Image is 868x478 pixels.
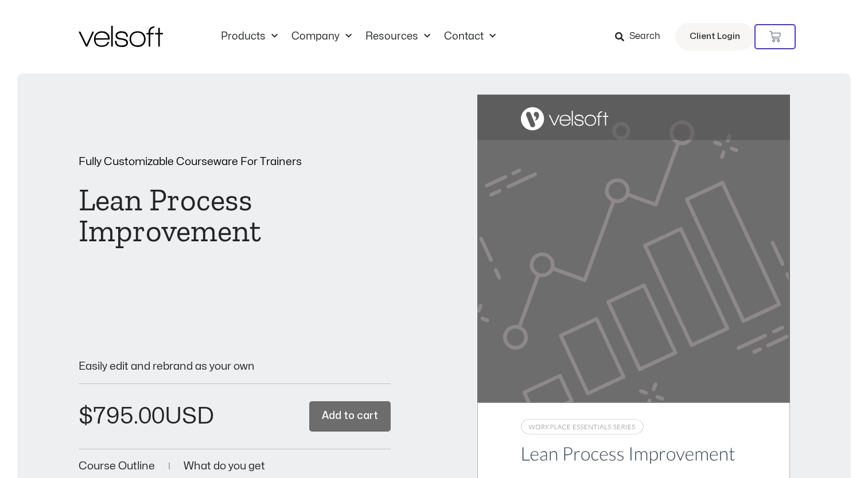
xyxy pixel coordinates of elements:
[79,156,391,167] p: Fully Customizable Courseware For Trainers
[285,30,359,43] a: CompanyMenu Toggle
[615,27,668,46] a: Search
[214,30,503,43] nav: Menu
[79,405,93,428] span: $
[79,461,155,472] a: Course Outline
[79,361,391,372] p: Easily edit and rebrand as your own
[214,30,285,43] a: ProductsMenu Toggle
[690,29,740,44] span: Client Login
[629,29,660,44] span: Search
[675,23,754,50] a: Client Login
[437,30,503,43] a: ContactMenu Toggle
[184,461,265,472] a: What do you get
[79,26,163,47] img: Velsoft Training Materials
[359,30,437,43] a: ResourcesMenu Toggle
[79,185,391,246] h1: Lean Process Improvement
[79,405,165,428] bdi: 795.00
[309,401,391,432] button: Add to cart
